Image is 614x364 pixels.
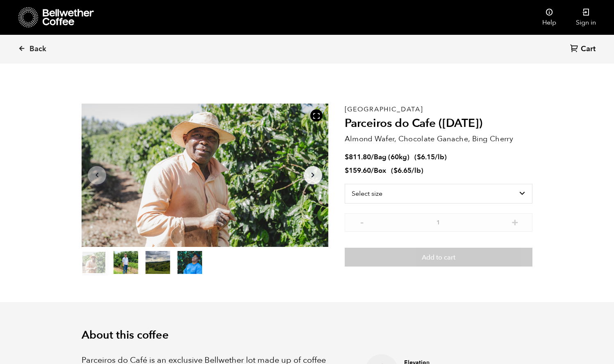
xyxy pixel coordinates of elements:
span: $ [417,152,421,162]
bdi: 6.65 [393,166,412,175]
span: /lb [435,152,444,162]
span: Cart [581,44,596,54]
span: $ [345,166,349,175]
span: $ [393,166,398,175]
bdi: 811.80 [345,152,371,162]
bdi: 159.60 [345,166,371,175]
span: Box [374,166,386,175]
span: ( ) [391,166,423,175]
span: / [371,152,374,162]
h2: About this coffee [82,329,532,342]
bdi: 6.15 [417,152,435,162]
a: Cart [570,44,598,55]
button: - [357,217,367,226]
span: / [371,166,374,175]
button: Add to cart [345,248,532,267]
p: Almond Wafer, Chocolate Ganache, Bing Cherry [345,133,532,145]
button: + [510,217,520,226]
span: Bag (60kg) [374,152,409,162]
span: $ [345,152,349,162]
span: Back [30,44,46,54]
span: /lb [412,166,421,175]
h2: Parceiros do Cafe ([DATE]) [345,117,532,131]
span: ( ) [414,152,447,162]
